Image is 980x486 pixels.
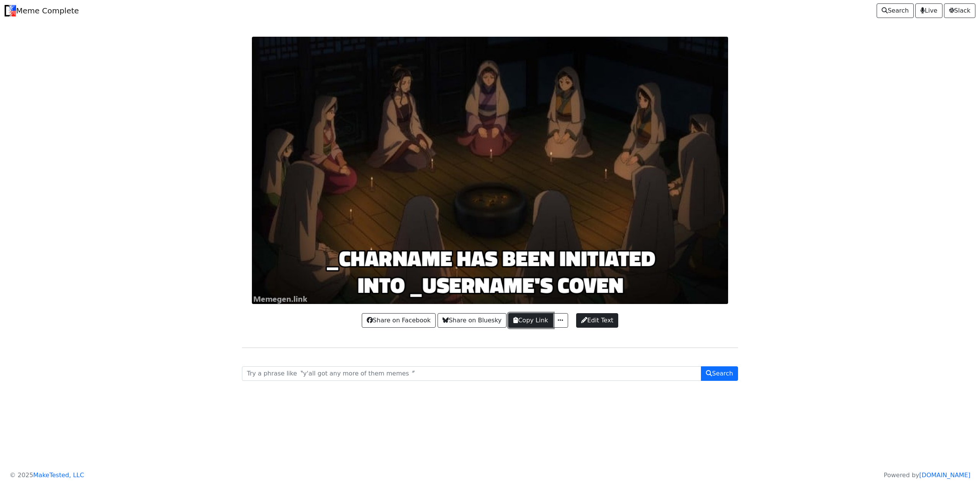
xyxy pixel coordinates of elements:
img: Meme Complete [5,5,16,16]
p: Powered by [884,471,970,480]
span: Slack [949,6,970,15]
a: Live [915,3,942,18]
a: Meme Complete [5,3,79,18]
a: Search [877,3,914,18]
a: Share on Facebook [362,313,436,328]
a: Share on Bluesky [438,313,506,328]
button: Copy Link [508,313,553,328]
span: Search [706,369,733,378]
a: Slack [944,3,975,18]
span: Live [920,6,938,15]
a: Edit Text [576,313,618,328]
span: Share on Bluesky [443,316,501,325]
span: Search [882,6,909,15]
input: Try a phrase like〝y'all got any more of them memes〞 [242,366,701,381]
span: Edit Text [581,316,613,325]
a: [DOMAIN_NAME] [919,471,970,479]
button: Search [701,366,738,381]
a: MakeTested, LLC [33,471,84,479]
p: © 2025 [10,471,84,480]
span: Share on Facebook [367,316,431,325]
